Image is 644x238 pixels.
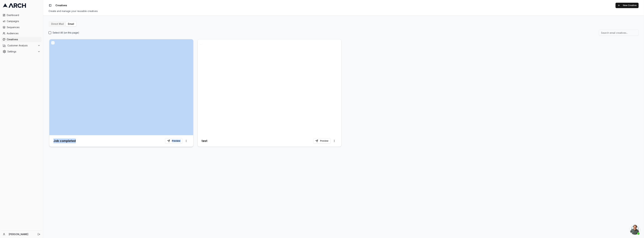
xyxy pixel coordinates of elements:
[55,4,67,7] nav: breadcrumb
[1,19,42,24] a: Campaigns
[1,43,42,48] button: Customer Analysis
[49,9,639,13] div: Create and manage your reusable creatives
[37,232,41,237] button: Log out
[1,31,42,36] a: Audiences
[1,49,42,54] button: Settings
[7,32,40,35] span: Audiences
[55,4,67,7] span: Creatives
[7,20,40,23] span: Campaigns
[202,139,208,143] h3: test
[49,22,66,26] button: Direct Mail
[53,139,76,143] h3: Job completed
[165,138,182,144] button: Preview
[1,25,42,30] a: Sequences
[7,44,36,47] span: Customer Analysis
[9,233,34,236] a: [PERSON_NAME]
[53,31,79,34] label: Select All (on this page)
[66,22,76,26] button: Email
[7,38,40,41] span: Creatives
[1,12,42,18] a: Dashboard
[1,37,42,42] a: Creatives
[630,225,640,235] div: Open chat
[313,138,331,144] button: Preview
[616,3,639,8] button: New Creative
[7,13,40,17] span: Dashboard
[7,26,40,29] span: Sequences
[7,50,36,53] span: Settings
[599,30,639,36] input: Search email creatives...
